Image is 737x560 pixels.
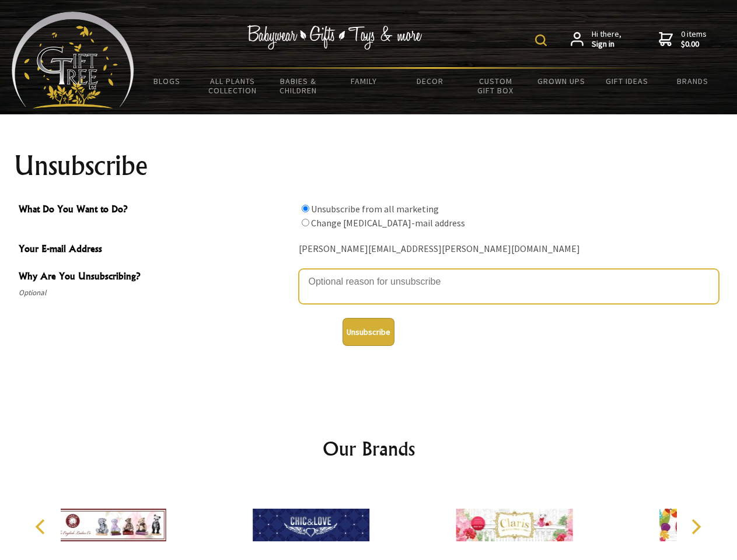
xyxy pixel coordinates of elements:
img: Babywear - Gifts - Toys & more [247,25,422,50]
span: Your E-mail Address [19,242,293,258]
input: What Do You Want to Do? [302,219,309,226]
span: 0 items [681,29,707,50]
button: Unsubscribe [343,318,394,346]
a: BLOGS [134,69,200,93]
a: Babies & Children [266,69,331,103]
span: Optional [19,286,293,300]
label: Change [MEDICAL_DATA]-mail address [311,217,465,229]
a: Family [331,69,397,93]
textarea: Why Are You Unsubscribing? [299,269,719,304]
button: Previous [29,514,55,540]
span: Hi there, [592,29,621,50]
a: Hi there,Sign in [571,29,621,50]
a: Brands [660,69,726,93]
span: Why Are You Unsubscribing? [19,269,293,286]
input: What Do You Want to Do? [302,205,309,212]
div: [PERSON_NAME][EMAIL_ADDRESS][PERSON_NAME][DOMAIN_NAME] [299,240,719,258]
a: Grown Ups [528,69,594,93]
strong: $0.00 [681,39,707,50]
button: Next [683,514,708,540]
a: 0 items$0.00 [659,29,707,50]
img: product search [535,34,547,46]
strong: Sign in [592,39,621,50]
a: Gift Ideas [594,69,660,93]
a: Decor [397,69,463,93]
h2: Our Brands [23,435,714,463]
a: All Plants Collection [200,69,266,103]
h1: Unsubscribe [14,152,724,180]
img: Babyware - Gifts - Toys and more... [12,12,134,108]
label: Unsubscribe from all marketing [311,203,439,215]
a: Custom Gift Box [463,69,529,103]
span: What Do You Want to Do? [19,202,293,219]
